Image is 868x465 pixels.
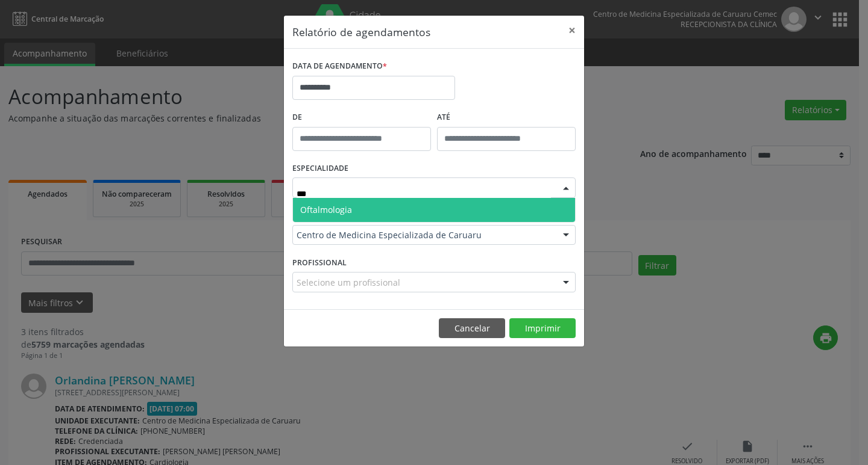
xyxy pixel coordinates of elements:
button: Cancelar [439,318,505,339]
span: Selecione um profissional [297,276,400,289]
label: PROFISSIONAL [292,253,347,272]
button: Close [560,16,584,45]
label: De [292,108,431,127]
h5: Relatório de agendamentos [292,24,430,40]
button: Imprimir [509,318,576,339]
label: DATA DE AGENDAMENTO [292,57,387,76]
span: Centro de Medicina Especializada de Caruaru [297,229,551,241]
span: Oftalmologia [300,204,352,215]
label: ATÉ [437,108,576,127]
label: ESPECIALIDADE [292,159,348,178]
